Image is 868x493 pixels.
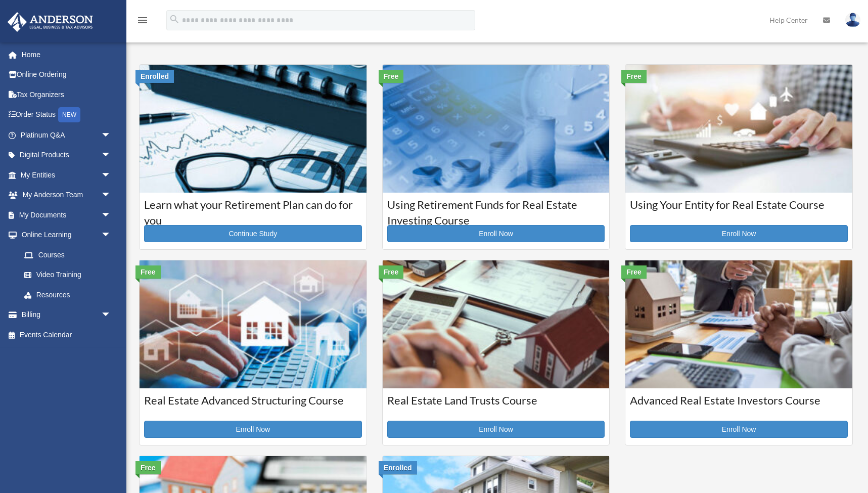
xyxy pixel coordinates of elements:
a: Enroll Now [630,421,848,438]
div: NEW [58,107,80,122]
img: Anderson Advisors Platinum Portal [5,12,96,32]
h3: Real Estate Advanced Structuring Course [144,393,362,418]
div: Free [621,70,647,83]
span: arrow_drop_down [101,125,121,146]
div: Free [379,70,404,83]
div: Free [135,265,161,279]
a: My Entitiesarrow_drop_down [7,165,126,185]
h3: Advanced Real Estate Investors Course [630,393,848,418]
a: Resources [14,285,126,305]
a: Online Learningarrow_drop_down [7,225,126,245]
a: Video Training [14,265,126,285]
h3: Using Your Entity for Real Estate Course [630,197,848,222]
a: Enroll Now [630,225,848,242]
a: Enroll Now [144,421,362,438]
h3: Learn what your Retirement Plan can do for you [144,197,362,222]
img: User Pic [845,13,860,27]
div: Free [379,265,404,279]
a: Enroll Now [387,225,605,242]
a: menu [136,18,149,26]
a: Platinum Q&Aarrow_drop_down [7,125,126,145]
a: My Anderson Teamarrow_drop_down [7,185,126,205]
a: Enroll Now [387,421,605,438]
a: Continue Study [144,225,362,242]
i: search [169,14,180,25]
a: Digital Productsarrow_drop_down [7,145,126,165]
span: arrow_drop_down [101,225,121,246]
div: Free [621,265,647,279]
div: Enrolled [135,70,174,83]
h3: Real Estate Land Trusts Course [387,393,605,418]
div: Free [135,461,161,474]
a: Order StatusNEW [7,105,126,125]
a: My Documentsarrow_drop_down [7,205,126,225]
div: Enrolled [379,461,417,474]
span: arrow_drop_down [101,185,121,206]
i: menu [136,14,149,26]
a: Courses [14,245,121,265]
a: Online Ordering [7,65,126,85]
span: arrow_drop_down [101,165,121,186]
a: Tax Organizers [7,84,126,105]
a: Events Calendar [7,325,126,345]
a: Home [7,44,126,65]
a: Billingarrow_drop_down [7,305,126,325]
span: arrow_drop_down [101,145,121,166]
h3: Using Retirement Funds for Real Estate Investing Course [387,197,605,222]
span: arrow_drop_down [101,305,121,326]
span: arrow_drop_down [101,205,121,226]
